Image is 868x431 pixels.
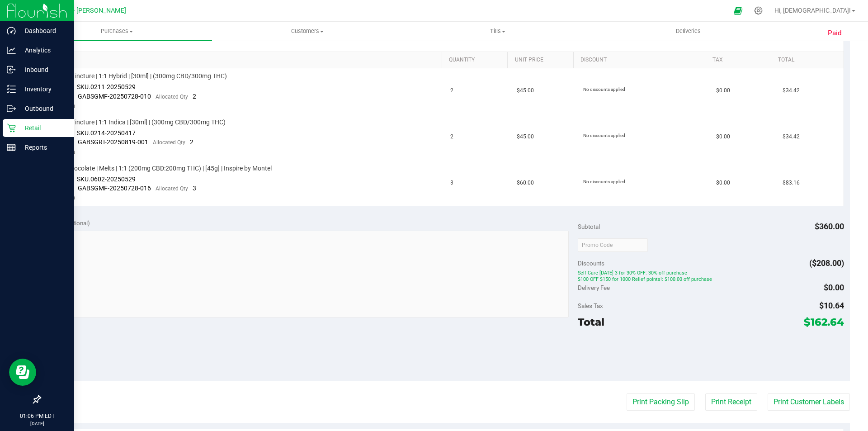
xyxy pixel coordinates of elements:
[627,393,695,411] button: Print Packing Slip
[824,283,844,292] span: $0.00
[78,185,151,192] span: GABSGMF-20250728-016
[578,276,844,282] span: $100 OFF $150 for 1000 Relief points!: $100.00 off purchase
[728,2,748,19] span: Open Ecommerce Menu
[59,7,126,14] span: GA4 - [PERSON_NAME]
[517,86,534,95] span: $45.00
[16,142,70,153] p: Reports
[52,72,227,81] span: Relief | Tincture | 1:1 Hybrid | [30ml] | (300mg CBD/300mg THC)
[580,57,702,64] a: Discount
[593,22,783,41] a: Deliveries
[583,179,625,184] span: No discounts applied
[7,123,16,133] inline-svg: Retail
[403,27,592,35] span: Tills
[578,255,604,271] span: Discounts
[768,393,850,411] button: Print Customer Labels
[16,103,70,114] p: Outbound
[450,133,453,141] span: 2
[809,258,844,268] span: ($208.00)
[78,93,151,100] span: GABSGMF-20250728-010
[583,87,625,92] span: No discounts applied
[778,57,833,64] a: Total
[22,27,212,35] span: Purchases
[7,85,16,94] inline-svg: Inventory
[783,133,800,141] span: $34.42
[16,25,70,36] p: Dashboard
[212,22,402,41] a: Customers
[52,118,226,127] span: Relief | Tincture | 1:1 Indica | [30ml] | (300mg CBD/300mg THC)
[190,138,193,146] span: 2
[753,6,764,15] div: Manage settings
[193,185,196,192] span: 3
[156,94,188,100] span: Allocated Qty
[450,179,453,187] span: 3
[578,238,648,252] input: Promo Code
[716,86,730,95] span: $0.00
[4,412,70,420] p: 01:06 PM EDT
[77,175,136,183] span: SKU.0602-20250529
[828,28,842,38] span: Paid
[16,45,70,56] p: Analytics
[774,7,851,14] span: Hi, [DEMOGRAPHIC_DATA]!
[716,133,730,141] span: $0.00
[819,301,844,310] span: $10.64
[578,316,604,328] span: Total
[77,129,136,137] span: SKU.0214-20250417
[7,65,16,74] inline-svg: Inbound
[578,270,844,276] span: Self Care [DATE] 3 for 30% OFF: 30% off purchase
[212,27,402,35] span: Customers
[16,84,70,95] p: Inventory
[716,179,730,187] span: $0.00
[78,138,148,146] span: GABSGRT-20250819-001
[515,57,570,64] a: Unit Price
[664,27,713,35] span: Deliveries
[9,359,36,386] iframe: Resource center
[705,393,757,411] button: Print Receipt
[77,83,136,90] span: SKU.0211-20250529
[578,223,600,230] span: Subtotal
[578,284,610,291] span: Delivery Fee
[517,133,534,141] span: $45.00
[783,86,800,95] span: $34.42
[578,302,603,309] span: Sales Tax
[7,26,16,35] inline-svg: Dashboard
[52,164,272,173] span: Dark Chocolate | Melts | 1:1 (200mg CBD:200mg THC) | [45g] | Inspire by Montel
[449,57,504,64] a: Quantity
[156,185,188,192] span: Allocated Qty
[804,316,844,328] span: $162.64
[583,133,625,138] span: No discounts applied
[4,420,70,427] p: [DATE]
[153,139,185,146] span: Allocated Qty
[193,93,196,100] span: 2
[7,104,16,113] inline-svg: Outbound
[783,179,800,187] span: $83.16
[450,86,453,95] span: 2
[517,179,534,187] span: $60.00
[7,143,16,152] inline-svg: Reports
[815,222,844,231] span: $360.00
[16,64,70,75] p: Inbound
[16,123,70,133] p: Retail
[402,22,593,41] a: Tills
[7,46,16,55] inline-svg: Analytics
[712,57,768,64] a: Tax
[53,57,438,64] a: SKU
[22,22,212,41] a: Purchases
